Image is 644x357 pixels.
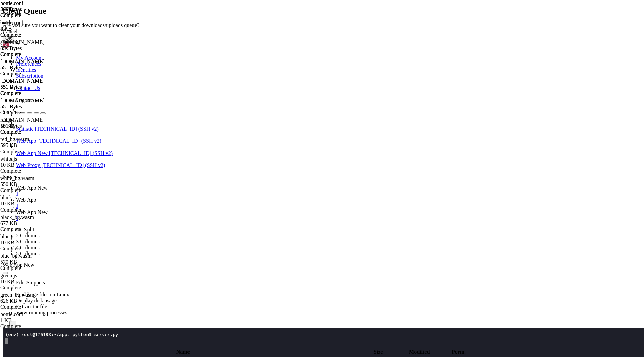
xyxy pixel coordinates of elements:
div: 10 KB [0,162,62,168]
span: white.js [0,156,17,162]
span: server.py [0,20,20,25]
div: 560 Bytes [0,6,62,12]
div: 8 KB [0,26,62,32]
div: Complete [0,110,62,116]
div: Complete [0,148,62,155]
span: [DOMAIN_NAME] [0,78,45,84]
span: black.js [0,195,17,200]
div: Complete [0,32,62,38]
div: 551 Bytes [0,45,62,51]
div: Complete [0,51,62,57]
div: Complete [0,168,62,174]
span: blue.js [0,234,14,239]
span: red.js [0,117,12,123]
span: black_bg.wasm [0,214,62,226]
x-row: (env) root@175198:~/app# python3 server.py [3,3,557,9]
span: red_bg.wasm [0,136,62,148]
span: bottle.conf [0,311,23,317]
span: black_bg.wasm [0,214,34,220]
div: 10 KB [0,240,62,246]
span: black.js [0,195,62,207]
div: Complete [0,265,62,271]
span: green.js [0,273,17,278]
span: bottle.conf [0,311,62,323]
div: Complete [0,187,62,193]
div: Complete [0,323,62,330]
span: FileManager.sh [0,39,62,51]
span: server.py [0,20,62,32]
span: DiskDiagnostic.sh [0,78,62,90]
span: green.js [0,273,62,285]
span: ConnectUSB.sh [0,59,62,71]
div: Complete [0,226,62,232]
div: 551 Bytes [0,65,62,71]
div: (0, 1) [3,9,5,16]
span: blue_bg.wasm [0,253,32,259]
span: green_bg.wasm [0,292,62,304]
div: Complete [0,90,62,96]
div: 551 Bytes [0,104,62,110]
div: Complete [0,12,62,18]
div: 550 KB [0,181,62,187]
span: blue_bg.wasm [0,253,62,265]
div: 626 KB [0,298,62,304]
span: [DOMAIN_NAME] [0,39,45,45]
div: 10 KB [0,279,62,285]
div: Complete [0,285,62,291]
span: bottle.conf [0,0,23,6]
span: white.js [0,156,62,168]
div: Complete [0,71,62,77]
div: 595 KB [0,142,62,148]
div: Complete [0,246,62,252]
div: 10 KB [0,201,62,207]
div: Complete [0,129,62,135]
div: Complete [0,304,62,310]
span: DNS.sh [0,98,62,110]
div: 1 KB [0,317,62,323]
div: Complete [0,207,62,213]
span: red_bg.wasm [0,136,29,142]
span: bottle.conf [0,0,62,12]
span: red.js [0,117,62,129]
span: [DOMAIN_NAME] [0,98,45,103]
div: 570 KB [0,259,62,265]
span: white_bg.wasm [0,175,34,181]
div: 10 KB [0,123,62,129]
div: 551 Bytes [0,84,62,90]
span: blue.js [0,234,62,246]
span: green_bg.wasm [0,292,34,298]
span: [DOMAIN_NAME] [0,59,45,64]
div: 677 KB [0,220,62,226]
span: white_bg.wasm [0,175,62,187]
